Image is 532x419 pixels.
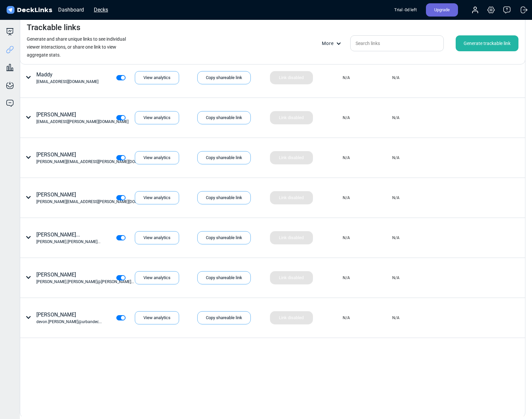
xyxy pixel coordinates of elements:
[55,6,87,14] div: Dashboard
[394,3,417,17] div: Trial - 0 d left
[91,6,111,14] div: Decks
[135,231,179,244] div: View analytics
[392,275,399,281] div: N/A
[36,271,134,285] div: [PERSON_NAME]
[343,275,350,281] div: N/A
[197,111,251,124] div: Copy shareable link
[197,271,251,284] div: Copy shareable link
[36,79,98,85] div: [EMAIL_ADDRESS][DOMAIN_NAME]
[392,195,399,201] div: N/A
[350,35,444,51] input: Search links
[197,151,251,164] div: Copy shareable link
[36,71,98,85] div: Maddy
[197,311,251,324] div: Copy shareable link
[426,3,458,17] div: Upgrade
[392,235,399,241] div: N/A
[135,71,179,84] div: View analytics
[36,151,159,165] div: [PERSON_NAME]
[456,35,518,51] div: Generate trackable link
[343,155,350,161] div: N/A
[392,75,399,81] div: N/A
[343,315,350,321] div: N/A
[197,191,251,204] div: Copy shareable link
[36,111,129,125] div: [PERSON_NAME]
[5,5,53,15] img: DeckLinks
[27,23,80,32] h4: Trackable links
[36,311,102,325] div: [PERSON_NAME]
[343,195,350,201] div: N/A
[343,115,350,121] div: N/A
[36,231,100,245] div: [PERSON_NAME]...
[322,40,345,47] div: More
[135,311,179,324] div: View analytics
[392,115,399,121] div: N/A
[135,151,179,164] div: View analytics
[36,119,129,125] div: [EMAIL_ADDRESS][PERSON_NAME][DOMAIN_NAME]
[135,271,179,284] div: View analytics
[135,111,179,124] div: View analytics
[27,36,126,58] small: Generate and share unique links to see individual viewer interactions, or share one link to view ...
[135,191,179,204] div: View analytics
[36,191,159,205] div: [PERSON_NAME]
[36,199,159,205] div: [PERSON_NAME][EMAIL_ADDRESS][PERSON_NAME][DOMAIN_NAME]
[343,235,350,241] div: N/A
[343,75,350,81] div: N/A
[36,279,134,285] div: [PERSON_NAME].[PERSON_NAME]@[PERSON_NAME]...
[36,319,102,325] div: devon.[PERSON_NAME]@urbandec...
[197,71,251,84] div: Copy shareable link
[392,155,399,161] div: N/A
[36,159,159,165] div: [PERSON_NAME][EMAIL_ADDRESS][PERSON_NAME][DOMAIN_NAME]
[36,239,100,245] div: [PERSON_NAME].[PERSON_NAME]...
[392,315,399,321] div: N/A
[197,231,251,244] div: Copy shareable link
